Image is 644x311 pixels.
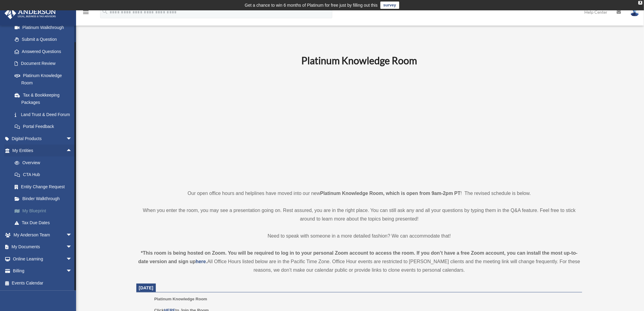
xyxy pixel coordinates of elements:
[66,253,78,265] span: arrow_drop_down
[82,11,89,16] a: menu
[66,229,78,241] span: arrow_drop_down
[9,45,81,58] a: Answered Questions
[136,189,582,198] p: Our open office hours and helplines have moved into our new ! The revised schedule is below.
[154,297,207,301] span: Platinum Knowledge Room
[9,181,81,193] a: Entity Change Request
[9,21,81,34] a: Platinum Walkthrough
[245,2,378,9] div: Get a chance to win 6 months of Platinum for free just by filling out this
[9,157,81,169] a: Overview
[9,193,81,205] a: Binder Walkthrough
[66,133,78,145] span: arrow_drop_down
[4,133,81,145] a: Digital Productsarrow_drop_down
[4,265,81,277] a: Billingarrow_drop_down
[4,145,81,157] a: My Entitiesarrow_drop_up
[639,1,642,5] div: close
[139,285,153,290] span: [DATE]
[4,277,81,289] a: Events Calendar
[9,58,81,70] a: Document Review
[102,8,108,15] i: search
[4,253,81,265] a: Online Learningarrow_drop_down
[9,69,78,89] a: Platinum Knowledge Room
[136,206,582,223] p: When you enter the room, you may see a presentation going on. Rest assured, you are in the right ...
[9,217,81,229] a: Tax Due Dates
[320,191,460,196] strong: Platinum Knowledge Room, which is open from 9am-2pm PT
[3,7,58,19] img: Anderson Advisors Platinum Portal
[82,9,89,16] i: menu
[9,205,81,217] a: My Blueprint
[380,2,399,9] a: survey
[9,121,81,133] a: Portal Feedback
[66,265,78,277] span: arrow_drop_down
[138,250,578,264] strong: *This room is being hosted on Zoom. You will be required to log in to your personal Zoom account ...
[4,241,81,253] a: My Documentsarrow_drop_down
[4,229,81,241] a: My Anderson Teamarrow_drop_down
[136,232,582,240] p: Need to speak with someone in a more detailed fashion? We can accommodate that!
[9,89,81,108] a: Tax & Bookkeeping Packages
[268,75,451,178] iframe: 231110_Toby_KnowledgeRoom
[9,108,81,121] a: Land Trust & Deed Forum
[136,249,582,274] div: All Office Hours listed below are in the Pacific Time Zone. Office Hour events are restricted to ...
[630,8,639,16] img: User Pic
[206,259,207,264] strong: .
[9,34,81,46] a: Submit a Question
[66,241,78,253] span: arrow_drop_down
[302,55,417,66] b: Platinum Knowledge Room
[66,145,78,157] span: arrow_drop_up
[9,169,81,181] a: CTA Hub
[196,259,206,264] a: here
